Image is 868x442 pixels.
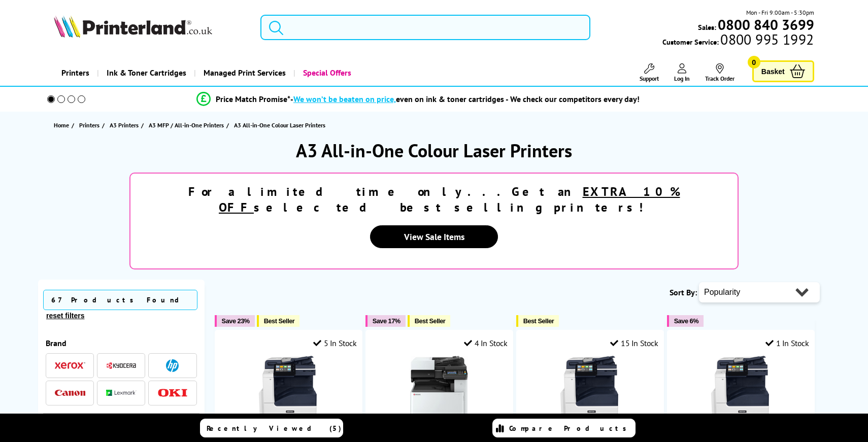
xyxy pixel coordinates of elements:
span: A3 All-in-One Colour Laser Printers [234,121,325,129]
span: Recently Viewed (5) [207,424,342,433]
button: OKI [154,386,191,400]
button: Best Seller [516,315,559,327]
a: Basket 0 [752,60,814,82]
div: - even on ink & toner cartridges - We check our competitors every day! [290,94,640,104]
button: Xerox [52,359,88,372]
a: Managed Print Services [194,60,293,86]
span: Support [640,75,659,82]
a: A3 MFP / All-in-One Printers [149,120,226,130]
img: Xerox VersaLink C7120DN (Box Opened) [703,356,779,432]
span: Save 17% [373,317,400,325]
span: Sales: [698,22,716,32]
strong: For a limited time only...Get an selected best selling printers! [188,184,680,215]
img: HP [166,359,179,372]
span: Ink & Toner Cartridges [107,60,186,86]
span: Log In [674,75,690,82]
a: Home [54,120,72,130]
button: HP [154,359,191,372]
a: Special Offers [293,60,359,86]
div: Brand [46,338,197,348]
button: reset filters [43,311,87,320]
a: Track Order [705,63,735,82]
span: Printers [79,120,99,130]
button: Save 17% [365,315,406,327]
img: Printerland Logo [54,15,212,38]
img: Xerox VersaLink C7120 [250,356,326,432]
span: We won’t be beaten on price, [293,94,396,104]
span: 0800 995 1992 [719,35,814,44]
span: Best Seller [523,317,554,325]
a: Compare Products [492,419,636,437]
span: Best Seller [264,317,295,325]
span: A3 MFP / All-in-One Printers [149,120,224,130]
a: Support [640,63,659,82]
li: modal_Promise [33,90,803,108]
div: 5 In Stock [313,338,357,348]
span: Save 23% [222,317,250,325]
h1: A3 All-in-One Colour Laser Printers [38,139,830,162]
a: Ink & Toner Cartridges [97,60,194,86]
span: Best Seller [415,317,446,325]
div: 1 In Stock [765,338,809,348]
span: Mon - Fri 9:00am - 5:30pm [746,8,814,17]
a: Printers [54,60,97,86]
u: EXTRA 10% OFF [219,184,680,215]
a: Recently Viewed (5) [200,419,343,437]
span: A3 Printers [110,120,139,130]
div: 15 In Stock [610,338,658,348]
img: Kyocera ECOSYS M8124cidn [401,356,477,432]
span: Customer Service: [662,35,814,47]
button: Canon [52,386,88,400]
b: 0800 840 3699 [718,15,814,34]
button: Kyocera [103,359,140,372]
a: Printers [79,120,102,130]
a: View Sale Items [370,225,498,248]
button: Lexmark [103,386,140,400]
button: Save 23% [215,315,255,327]
span: 0 [748,56,760,69]
a: Log In [674,63,690,82]
span: Price Match Promise* [216,94,290,104]
button: Best Seller [257,315,300,327]
span: Basket [761,64,785,78]
span: Save 6% [674,317,698,325]
img: Lexmark [106,390,137,396]
span: Sort By: [670,287,697,297]
a: 0800 840 3699 [716,20,814,29]
div: 4 In Stock [464,338,508,348]
a: Printerland Logo [54,15,248,40]
img: Canon [55,390,85,396]
button: Best Seller [408,315,451,327]
img: Xerox [55,362,85,369]
span: Compare Products [509,424,632,433]
button: Save 6% [667,315,704,327]
img: OKI [157,389,188,397]
a: A3 Printers [110,120,141,130]
img: Xerox VersaLink C7130DN [552,356,628,432]
img: Kyocera [106,362,137,369]
span: 67 Products Found [43,290,197,310]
